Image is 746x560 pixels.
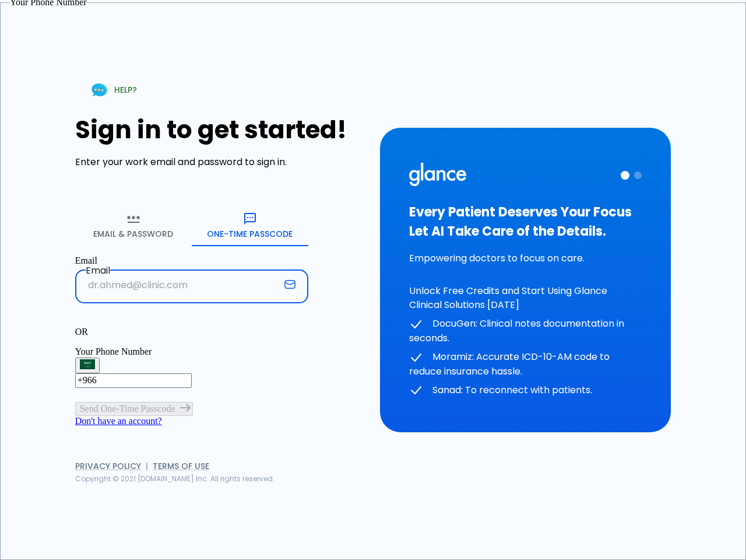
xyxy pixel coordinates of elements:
[75,204,192,246] button: Email & Password
[75,402,193,416] button: Send One-Time Passcode
[409,317,642,345] p: DocuGen: Clinical notes documentation in seconds.
[75,267,280,303] input: dr.ahmed@clinic.com
[409,383,642,398] p: Sanad: To reconnect with patients.
[75,155,366,169] p: Enter your work email and password to sign in.
[409,251,642,265] p: Empowering doctors to focus on care.
[75,474,275,484] span: Copyright © 2021 [DOMAIN_NAME] Inc. All rights reserved.
[75,460,141,472] a: Privacy Policy
[409,350,642,379] p: Moramiz: Accurate ICD-10-AM code to reduce insurance hassle.
[75,256,308,266] label: Email
[75,116,366,144] h1: Sign in to get started!
[75,346,152,356] label: Your Phone Number
[75,358,100,374] button: Select country
[153,460,209,472] a: Terms of Use
[146,460,148,472] span: |
[409,284,642,312] p: Unlock Free Credits and Start Using Glance Clinical Solutions [DATE]
[75,75,151,105] a: HELP?
[75,327,308,337] p: OR
[89,80,110,100] img: Chat Support
[192,204,308,246] button: One-Time Passcode
[409,202,642,241] h3: Every Patient Deserves Your Focus Let AI Take Care of the Details.
[80,359,95,370] img: Saudi Arabia
[75,416,162,426] a: Don't have an account?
